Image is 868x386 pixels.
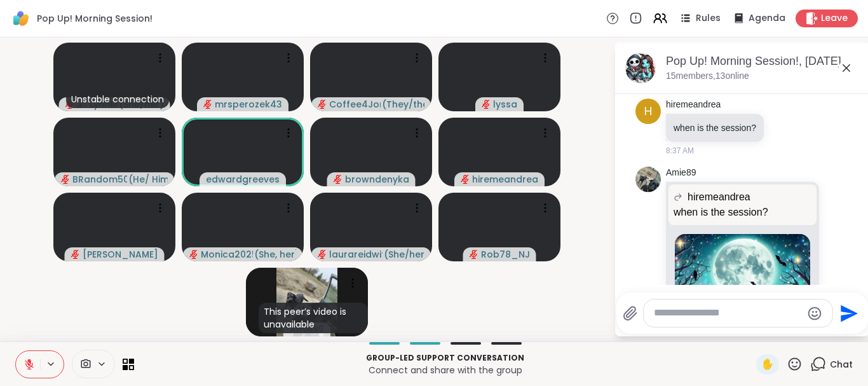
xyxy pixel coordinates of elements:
span: hiremeandrea [472,173,538,186]
a: hiremeandrea [666,99,721,111]
img: Pop Up! Morning Session!, Oct 10 [625,53,656,83]
span: h [644,103,653,120]
span: mrsperozek43 [215,98,282,111]
span: [PERSON_NAME] [83,248,158,261]
button: Emoji picker [807,306,822,321]
p: Connect and share with the group [142,364,749,376]
p: when is the session? [674,121,756,134]
span: Rob78_NJ [481,248,530,261]
a: Amie89 [666,167,696,179]
p: 15 members, 13 online [666,70,749,83]
span: Agenda [749,12,785,25]
span: audio-muted [470,250,478,259]
span: audio-muted [65,100,74,109]
img: ShareWell Logomark [10,8,32,29]
span: BRandom502 [72,173,127,186]
span: ( He/ Him ) [128,173,168,186]
span: audio-muted [61,175,70,184]
div: This peer’s video is unavailable [259,303,368,333]
span: ( She/her ) [384,248,424,261]
span: Rules [696,12,721,25]
span: Leave [821,12,848,25]
span: edwardgreeves [206,173,280,186]
p: when is the session? [674,205,811,220]
span: laurareidwitt [329,248,383,261]
span: Pop Up! Morning Session! [37,12,153,25]
span: ✋ [761,357,774,372]
span: audio-muted [71,250,80,259]
span: Monica2025 [201,248,253,261]
span: audio-muted [461,175,470,184]
span: audio-muted [318,100,327,109]
span: audio-muted [318,250,327,259]
span: audio-muted [334,175,342,184]
span: 8:37 AM [666,145,694,156]
span: hiremeandrea [688,190,750,205]
textarea: Type your message [654,307,802,320]
span: browndenyka [345,173,409,186]
span: audio-muted [482,100,491,109]
div: Pop Up! Morning Session!, [DATE] [666,53,859,69]
span: lyssa [493,98,517,111]
span: Chat [830,358,853,371]
span: audio-muted [189,250,198,259]
div: Unstable connection [66,90,169,108]
span: Coffee4Jordan [329,98,381,111]
span: ( They/them ) [382,98,424,111]
img: Amie89 [276,268,337,336]
span: audio-muted [203,100,212,109]
img: https://sharewell-space-live.sfo3.digitaloceanspaces.com/user-generated/c3bd44a5-f966-4702-9748-c... [635,167,661,192]
p: Group-led support conversation [142,352,749,364]
span: ( She, her ) [254,248,296,261]
button: Send [833,299,862,327]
